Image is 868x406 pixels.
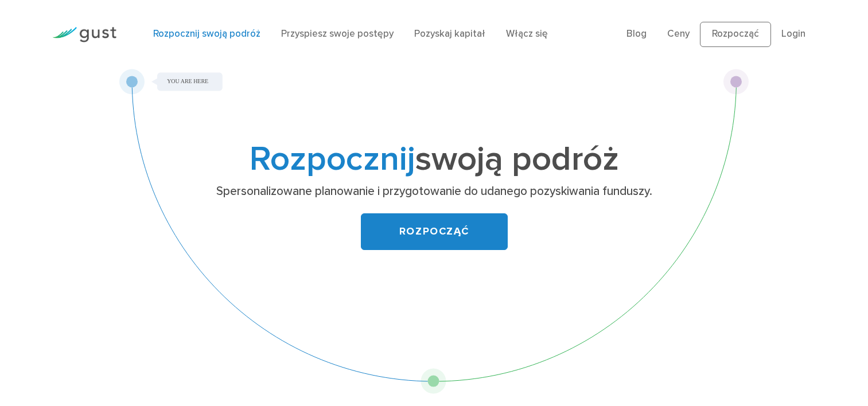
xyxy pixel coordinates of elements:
[250,139,415,179] span: Rozpocznij
[153,28,260,40] a: Rozpocznij swoją podróż
[667,28,690,40] a: Ceny
[208,144,661,175] h1: swoją podróż
[414,28,485,40] a: Pozyskaj kapitał
[52,27,116,42] img: Gust Logo
[781,28,805,40] a: Login
[212,184,656,200] p: Spersonalizowane planowanie i przygotowanie do udanego pozyskiwania funduszy.
[361,213,508,250] a: ROZPOCZĄĆ
[506,28,548,40] a: Włącz się
[281,28,394,40] a: Przyspiesz swoje postępy
[626,28,647,40] a: Blog
[700,22,771,47] a: Rozpocząć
